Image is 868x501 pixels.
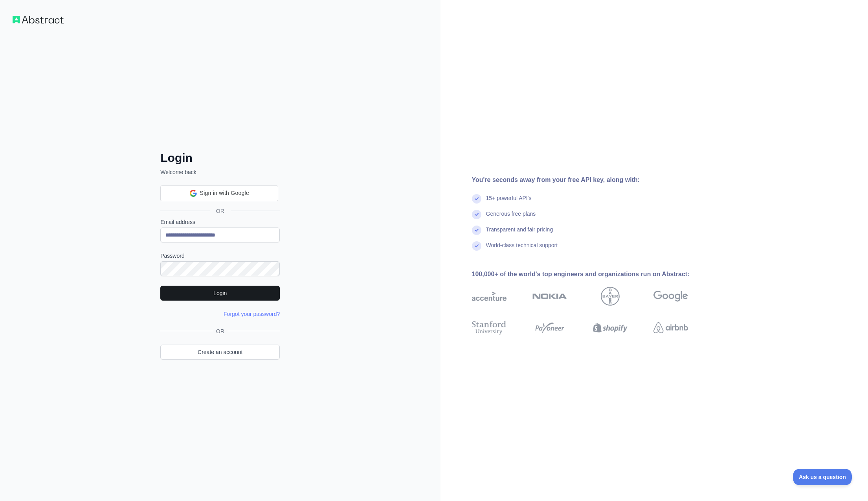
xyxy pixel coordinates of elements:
[486,194,532,210] div: 15+ powerful API's
[653,287,688,306] img: google
[13,16,64,24] img: Workflow
[160,252,280,260] label: Password
[160,185,278,201] div: Sign in with Google
[793,469,852,485] iframe: Toggle Customer Support
[532,287,567,306] img: nokia
[472,287,506,306] img: accenture
[213,327,228,335] span: OR
[210,207,231,215] span: OR
[200,189,249,197] span: Sign in with Google
[472,270,713,279] div: 100,000+ of the world's top engineers and organizations run on Abstract:
[486,210,536,226] div: Generous free plans
[486,241,558,257] div: World-class technical support
[472,210,481,219] img: check mark
[593,319,628,336] img: shopify
[472,175,713,185] div: You're seconds away from your free API key, along with:
[532,319,567,336] img: payoneer
[601,287,620,306] img: bayer
[224,311,280,317] a: Forgot your password?
[160,168,280,176] p: Welcome back
[472,319,506,336] img: stanford university
[486,226,553,241] div: Transparent and fair pricing
[160,286,280,301] button: Login
[160,345,280,360] a: Create an account
[472,226,481,235] img: check mark
[472,194,481,204] img: check mark
[160,151,280,165] h2: Login
[160,218,280,226] label: Email address
[653,319,688,336] img: airbnb
[472,241,481,251] img: check mark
